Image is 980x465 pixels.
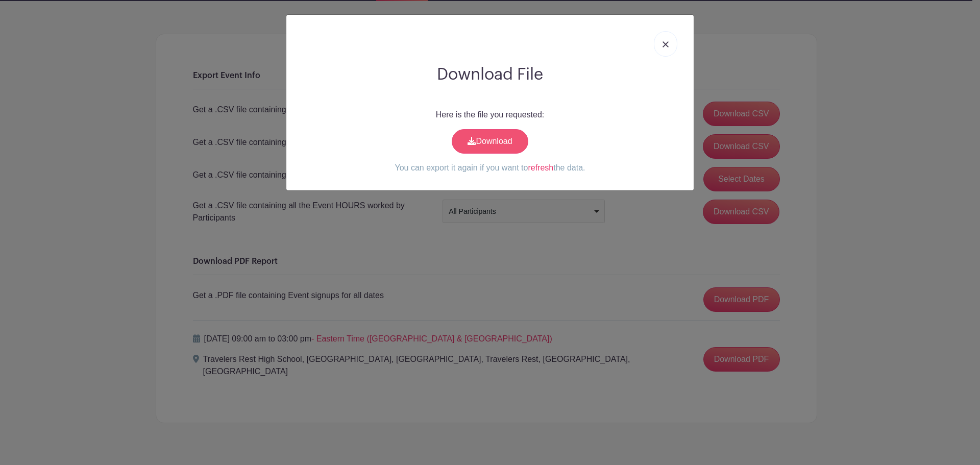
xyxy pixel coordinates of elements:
img: close_button-5f87c8562297e5c2d7936805f587ecaba9071eb48480494691a3f1689db116b3.svg [663,41,669,47]
a: Download [452,129,528,154]
a: refresh [528,163,553,172]
h2: Download File [295,65,685,84]
p: Here is the file you requested: [295,109,685,121]
p: You can export it again if you want to the data. [295,162,685,174]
